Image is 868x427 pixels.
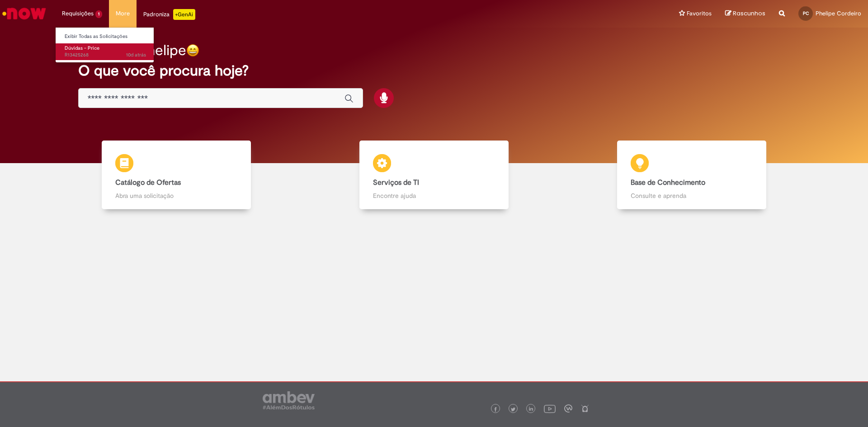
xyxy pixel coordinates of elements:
p: Abra uma solicitação [115,191,238,200]
a: Catálogo de Ofertas Abra uma solicitação [47,141,305,210]
img: logo_footer_linkedin.png [529,407,533,412]
img: logo_footer_naosei.png [581,404,589,413]
div: Padroniza [143,9,195,20]
b: Catálogo de Ofertas [115,178,181,187]
b: Serviços de TI [373,178,419,187]
span: Favoritos [687,9,712,18]
img: logo_footer_twitter.png [511,407,515,412]
p: Encontre ajuda [373,191,495,200]
h2: O que você procura hoje? [78,63,790,79]
a: Serviços de TI Encontre ajuda [305,141,563,210]
img: ServiceNow [1,5,47,23]
span: 10d atrás [126,52,146,58]
time: 18/08/2025 14:59:45 [126,52,146,58]
img: happy-face.png [186,44,199,57]
img: logo_footer_facebook.png [493,407,498,412]
ul: Requisições [55,27,154,63]
a: Base de Conhecimento Consulte e aprenda [563,141,821,210]
a: Rascunhos [725,9,765,18]
a: Aberto R13425268 : Dúvidas - Price [56,43,155,60]
span: PC [803,10,809,16]
span: Dúvidas - Price [65,45,99,52]
p: +GenAi [173,9,195,20]
span: Rascunhos [733,9,765,18]
span: More [116,9,130,18]
span: R13425268 [65,52,146,59]
b: Base de Conhecimento [631,178,705,187]
a: Exibir Todas as Solicitações [56,32,155,42]
img: logo_footer_youtube.png [544,403,556,414]
span: 1 [95,10,102,18]
span: Requisições [62,9,94,18]
img: logo_footer_ambev_rotulo_gray.png [263,391,315,409]
p: Consulte e aprenda [631,191,753,200]
span: Phelipe Cordeiro [816,9,861,17]
img: logo_footer_workplace.png [564,404,572,413]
